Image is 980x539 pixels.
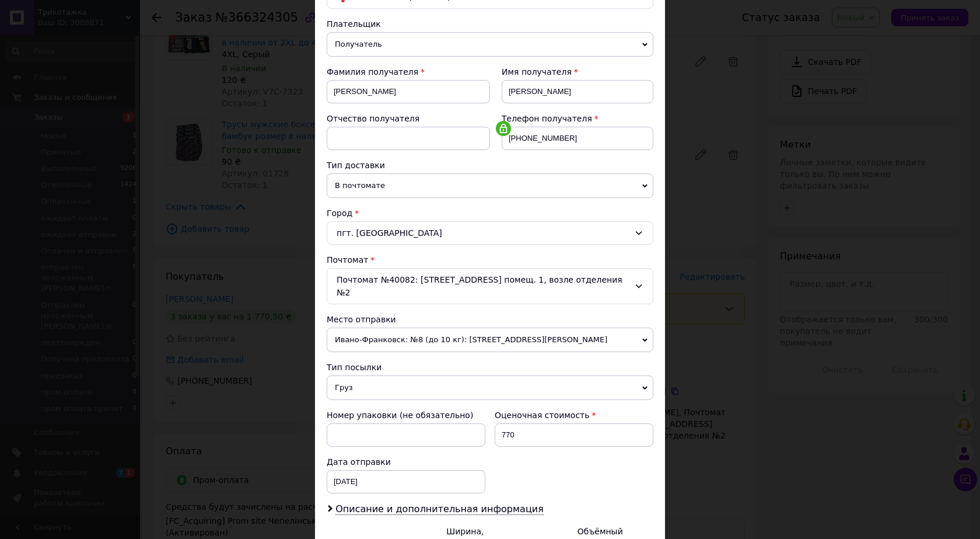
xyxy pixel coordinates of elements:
input: +380 [502,127,653,150]
div: пгт. [GEOGRAPHIC_DATA] [327,221,653,245]
div: Почтомат [327,254,653,266]
span: Получатель [327,32,653,57]
div: Номер упаковки (не обязательно) [327,409,485,421]
span: Имя получателя [502,67,572,76]
div: Дата отправки [327,456,485,468]
span: Телефон получателя [502,114,592,123]
div: Оценочная стоимость [495,409,653,421]
div: Почтомат №40082: [STREET_ADDRESS] помещ. 1, возле отделения №2 [327,268,653,304]
div: Город [327,207,653,219]
span: Тип посылки [327,363,381,372]
span: Ивано-Франковск: №8 (до 10 кг): [STREET_ADDRESS][PERSON_NAME] [327,328,653,352]
span: Плательщик [327,19,381,29]
span: В почтомате [327,173,653,198]
span: Груз [327,375,653,400]
span: Фамилия получателя [327,67,418,76]
span: Отчество получателя [327,114,419,123]
span: Описание и дополнительная информация [335,503,544,515]
span: Тип доставки [327,161,385,170]
span: Место отправки [327,315,396,324]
